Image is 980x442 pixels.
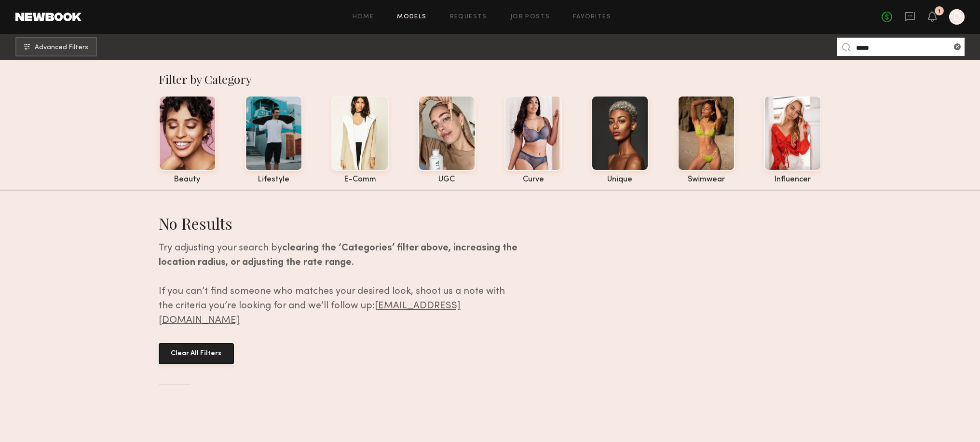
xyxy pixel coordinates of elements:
[159,71,822,87] div: Filter by Category
[418,176,476,184] div: UGC
[331,176,389,184] div: e-comm
[504,176,562,184] div: curve
[159,343,234,364] button: Clear All Filters
[591,176,649,184] div: unique
[159,244,517,267] b: clearing the ‘Categories’ filter above, increasing the location radius, or adjusting the rate range
[573,14,611,20] a: Favorites
[159,241,517,328] div: Try adjusting your search by . If you can’t find someone who matches your desired look, shoot us ...
[35,44,88,51] span: Advanced Filters
[938,9,940,14] div: 1
[764,176,821,184] div: influencer
[510,14,550,20] a: Job Posts
[15,37,97,56] button: Advanced Filters
[159,213,517,234] div: No Results
[949,9,965,25] a: D
[245,176,302,184] div: lifestyle
[678,176,735,184] div: swimwear
[397,14,426,20] a: Models
[353,14,374,20] a: Home
[159,176,216,184] div: beauty
[450,14,487,20] a: Requests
